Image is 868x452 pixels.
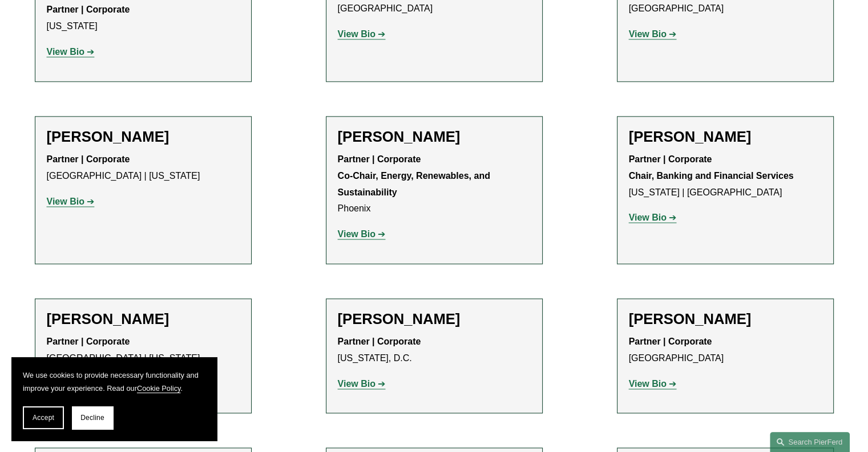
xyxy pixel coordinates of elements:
p: [US_STATE] [47,2,240,35]
p: Phoenix [338,151,531,217]
section: Cookie banner [11,357,217,441]
h2: [PERSON_NAME] [47,128,240,146]
a: View Bio [47,197,95,206]
strong: View Bio [629,213,667,222]
p: [US_STATE] | [GEOGRAPHIC_DATA] [629,151,822,201]
strong: View Bio [629,379,667,389]
strong: Partner | Corporate [47,5,130,14]
a: View Bio [629,213,677,222]
strong: Partner | Corporate [629,337,712,346]
h2: [PERSON_NAME] [47,310,240,328]
strong: Partner | Corporate Chair, Banking and Financial Services [629,154,794,181]
p: [US_STATE], D.C. [338,334,531,367]
a: View Bio [629,379,677,389]
strong: View Bio [338,229,376,239]
strong: View Bio [338,379,376,389]
p: [GEOGRAPHIC_DATA] [629,334,822,367]
a: View Bio [338,379,386,389]
h2: [PERSON_NAME] [629,128,822,146]
a: Search this site [770,432,850,452]
strong: View Bio [338,29,376,39]
strong: Co-Chair, Energy, Renewables, and Sustainability [338,171,493,197]
a: View Bio [338,229,386,239]
strong: Partner | Corporate [47,337,130,346]
button: Accept [23,406,64,429]
p: [GEOGRAPHIC_DATA] | [US_STATE] [47,334,240,367]
a: View Bio [629,29,677,39]
strong: Partner | Corporate [338,154,421,164]
a: Cookie Policy [137,384,181,393]
strong: View Bio [47,47,84,57]
h2: [PERSON_NAME] [629,310,822,328]
strong: Partner | Corporate [47,154,130,164]
h2: [PERSON_NAME] [338,128,531,146]
h2: [PERSON_NAME] [338,310,531,328]
p: [GEOGRAPHIC_DATA] | [US_STATE] [47,151,240,185]
strong: Partner | Corporate [338,337,421,346]
button: Decline [72,406,113,429]
span: Decline [80,414,104,422]
strong: View Bio [629,29,667,39]
p: We use cookies to provide necessary functionality and improve your experience. Read our . [23,369,205,395]
a: View Bio [338,29,386,39]
span: Accept [33,414,54,422]
a: View Bio [47,47,95,57]
strong: View Bio [47,197,84,206]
